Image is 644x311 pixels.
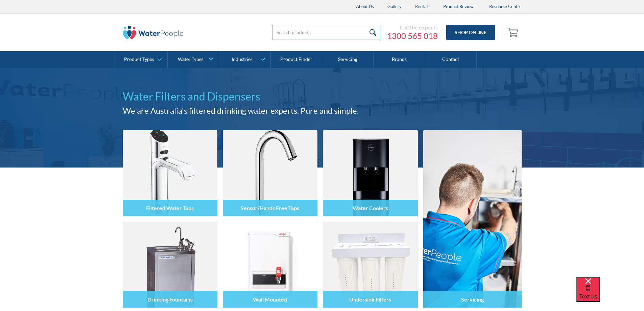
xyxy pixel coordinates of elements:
div: Water Types [178,57,204,62]
a: Industries [219,51,270,68]
h4: Filtered Water Taps [146,205,194,211]
h4: Wall Mounted [253,296,287,303]
iframe: podium webchat widget bubble [576,277,644,311]
h4: Water Coolers [353,205,388,211]
img: Wall Mounted [223,222,317,308]
div: Product Types [124,57,154,62]
a: Product Types [116,51,167,68]
a: Servicing [322,51,374,68]
img: Undersink Filters [323,222,418,308]
a: Contact [425,51,477,68]
img: Water Coolers [323,130,418,216]
h4: Sensor/Hands Free Taps [241,205,299,211]
a: Brands [374,51,425,68]
div: Industries [232,57,253,62]
h4: Undersink Filters [349,296,391,303]
img: shopping cart [507,27,520,38]
a: Open empty cart [505,24,522,41]
a: Water Types [168,51,219,68]
a: Shop Online [446,25,495,40]
img: Sensor/Hands Free Taps [223,130,317,216]
h4: Drinking Fountains [147,296,193,303]
img: The Water People [123,26,184,39]
a: Product Finder [271,51,322,68]
img: Drinking Fountains [123,222,217,308]
div: Call the experts [387,24,438,31]
a: Servicing [423,130,522,308]
img: Filtered Water Taps [123,130,217,216]
h4: Servicing [461,296,484,303]
a: 1300 565 018 [387,31,438,41]
input: Search products [272,25,380,40]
